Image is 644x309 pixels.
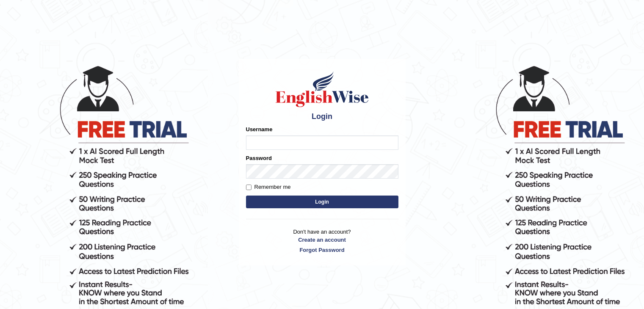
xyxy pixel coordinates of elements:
[246,113,398,121] h4: Login
[246,125,273,133] label: Username
[246,236,398,244] a: Create an account
[246,154,272,162] label: Password
[246,185,252,190] input: Remember me
[246,196,398,208] button: Login
[246,246,398,254] a: Forgot Password
[246,183,291,191] label: Remember me
[246,228,398,254] p: Don't have an account?
[274,70,370,108] img: Logo of English Wise sign in for intelligent practice with AI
